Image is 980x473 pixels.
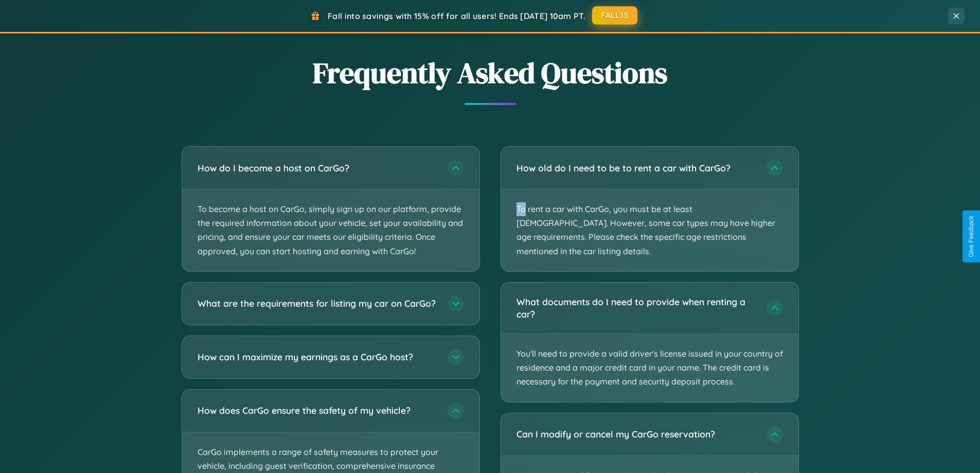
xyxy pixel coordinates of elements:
h3: What are the requirements for listing my car on CarGo? [198,297,437,310]
p: You'll need to provide a valid driver's license issued in your country of residence and a major c... [501,334,798,402]
div: Give Feedback [968,216,975,257]
h3: What documents do I need to provide when renting a car? [516,295,756,321]
h3: How old do I need to be to rent a car with CarGo? [516,162,756,174]
span: Fall into savings with 15% off for all users! Ends [DATE] 10am PT. [328,11,585,21]
h2: Frequently Asked Questions [182,53,799,93]
p: To rent a car with CarGo, you must be at least [DEMOGRAPHIC_DATA]. However, some car types may ha... [501,189,798,271]
h3: How do I become a host on CarGo? [198,162,437,174]
h3: How can I maximize my earnings as a CarGo host? [198,351,437,363]
h3: Can I modify or cancel my CarGo reservation? [516,428,756,441]
p: To become a host on CarGo, simply sign up on our platform, provide the required information about... [182,189,479,271]
h3: How does CarGo ensure the safety of my vehicle? [198,404,437,417]
button: FALL15 [592,6,637,25]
